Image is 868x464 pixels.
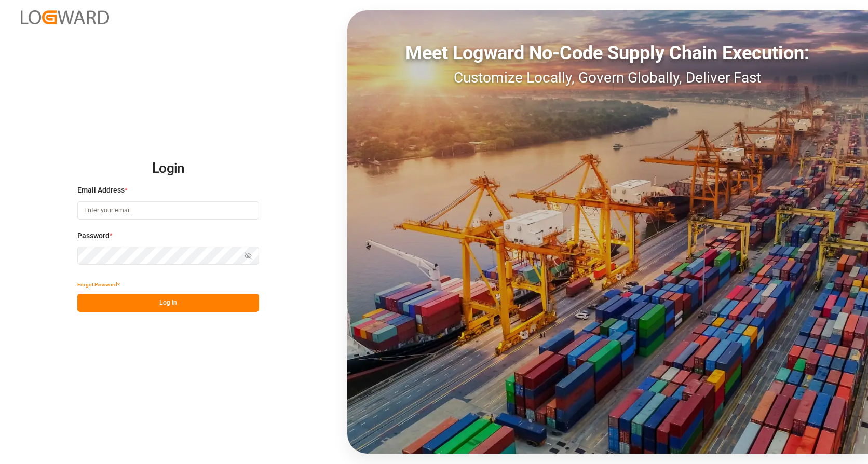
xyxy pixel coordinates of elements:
[77,230,110,241] span: Password
[347,39,868,67] div: Meet Logward No-Code Supply Chain Execution:
[77,152,259,185] h2: Login
[77,201,259,220] input: Enter your email
[21,10,109,24] img: Logward_new_orange.png
[77,276,120,294] button: Forgot Password?
[77,294,259,312] button: Log In
[77,185,125,196] span: Email Address
[347,67,868,89] div: Customize Locally, Govern Globally, Deliver Fast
